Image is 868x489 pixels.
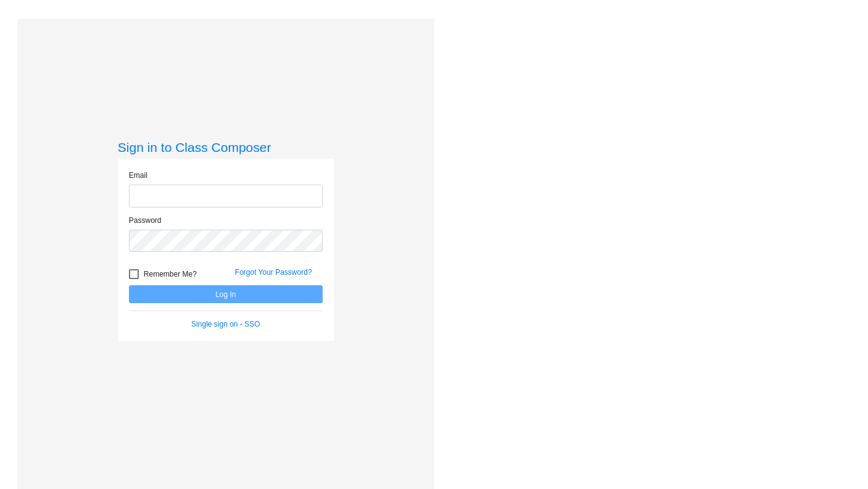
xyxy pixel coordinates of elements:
button: Log In [129,285,323,303]
label: Password [129,215,162,226]
span: Remember Me? [144,267,197,282]
label: Email [129,170,147,181]
a: Forgot Your Password? [235,268,312,277]
a: Single sign on - SSO [191,320,260,328]
h3: Sign in to Class Composer [118,140,334,155]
